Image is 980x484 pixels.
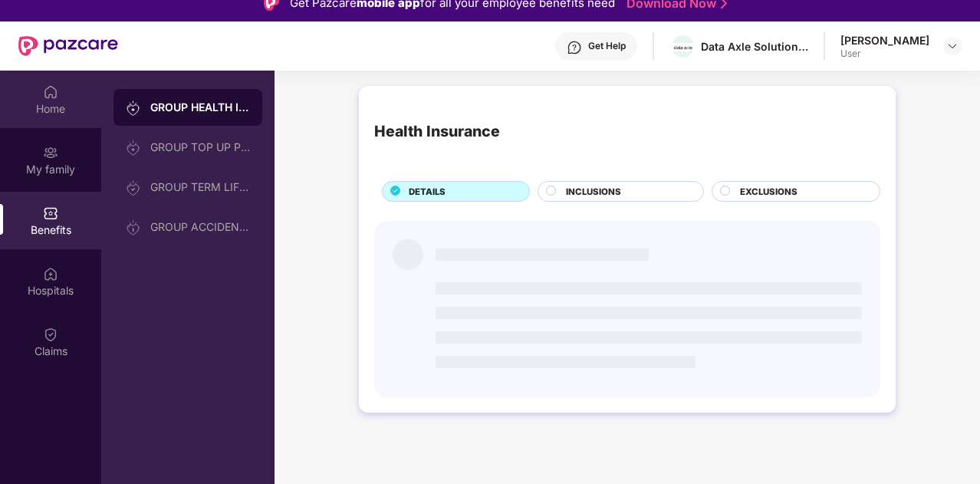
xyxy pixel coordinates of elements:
img: svg+xml;base64,PHN2ZyB3aWR0aD0iMjAiIGhlaWdodD0iMjAiIHZpZXdCb3g9IjAgMCAyMCAyMCIgZmlsbD0ibm9uZSIgeG... [126,140,141,156]
img: svg+xml;base64,PHN2ZyBpZD0iSGVscC0zMngzMiIgeG1sbnM9Imh0dHA6Ly93d3cudzMub3JnLzIwMDAvc3ZnIiB3aWR0aD... [567,40,582,55]
span: EXCLUSIONS [740,185,797,199]
img: WhatsApp%20Image%202022-10-27%20at%2012.58.27.jpeg [672,43,694,51]
span: INCLUSIONS [566,185,621,199]
img: New Pazcare Logo [18,36,118,56]
div: [PERSON_NAME] [840,33,929,48]
img: svg+xml;base64,PHN2ZyBpZD0iQmVuZWZpdHMiIHhtbG5zPSJodHRwOi8vd3d3LnczLm9yZy8yMDAwL3N2ZyIgd2lkdGg9Ij... [43,206,58,221]
img: svg+xml;base64,PHN2ZyB3aWR0aD0iMjAiIGhlaWdodD0iMjAiIHZpZXdCb3g9IjAgMCAyMCAyMCIgZmlsbD0ibm9uZSIgeG... [126,220,141,235]
div: User [840,48,929,60]
img: svg+xml;base64,PHN2ZyB3aWR0aD0iMjAiIGhlaWdodD0iMjAiIHZpZXdCb3g9IjAgMCAyMCAyMCIgZmlsbD0ibm9uZSIgeG... [126,100,141,116]
img: svg+xml;base64,PHN2ZyBpZD0iRHJvcGRvd24tMzJ4MzIiIHhtbG5zPSJodHRwOi8vd3d3LnczLm9yZy8yMDAwL3N2ZyIgd2... [946,40,959,52]
div: GROUP HEALTH INSURANCE [150,100,250,115]
div: GROUP TERM LIFE INSURANCE [150,181,250,193]
div: Get Help [588,40,626,52]
img: svg+xml;base64,PHN2ZyBpZD0iQ2xhaW0iIHhtbG5zPSJodHRwOi8vd3d3LnczLm9yZy8yMDAwL3N2ZyIgd2lkdGg9IjIwIi... [43,327,58,342]
div: Data Axle Solutions Private Limited [701,39,808,54]
img: svg+xml;base64,PHN2ZyBpZD0iSG9tZSIgeG1sbnM9Imh0dHA6Ly93d3cudzMub3JnLzIwMDAvc3ZnIiB3aWR0aD0iMjAiIG... [43,84,58,100]
div: GROUP ACCIDENTAL INSURANCE [150,221,250,233]
img: svg+xml;base64,PHN2ZyBpZD0iSG9zcGl0YWxzIiB4bWxucz0iaHR0cDovL3d3dy53My5vcmcvMjAwMC9zdmciIHdpZHRoPS... [43,266,58,282]
img: svg+xml;base64,PHN2ZyB3aWR0aD0iMjAiIGhlaWdodD0iMjAiIHZpZXdCb3g9IjAgMCAyMCAyMCIgZmlsbD0ibm9uZSIgeG... [43,145,58,160]
img: svg+xml;base64,PHN2ZyB3aWR0aD0iMjAiIGhlaWdodD0iMjAiIHZpZXdCb3g9IjAgMCAyMCAyMCIgZmlsbD0ibm9uZSIgeG... [126,180,141,196]
span: DETAILS [409,185,446,199]
div: Health Insurance [374,120,500,143]
div: GROUP TOP UP POLICY [150,141,250,153]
